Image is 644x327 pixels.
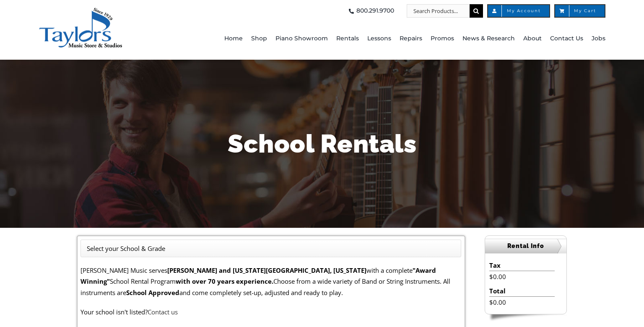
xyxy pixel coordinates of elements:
a: taylors-music-store-west-chester [39,6,122,15]
a: Repairs [400,18,422,60]
strong: School Approved [126,288,179,297]
span: My Cart [563,9,596,13]
span: Shop [251,32,267,45]
span: About [523,32,542,45]
span: Home [224,32,243,45]
span: Rentals [336,32,359,45]
nav: Main Menu [186,18,605,60]
span: Piano Showroom [275,32,328,45]
a: Contact Us [550,18,583,60]
li: Select your School & Grade [87,243,165,254]
span: Promos [431,32,454,45]
input: Search [470,4,483,18]
a: Contact us [148,308,178,316]
h2: Rental Info [485,239,566,253]
a: News & Research [462,18,515,60]
li: Total [489,285,554,297]
a: My Cart [554,4,605,18]
span: News & Research [462,32,515,45]
span: Lessons [367,32,391,45]
span: Contact Us [550,32,583,45]
span: 800.291.9700 [356,4,394,18]
a: Home [224,18,243,60]
li: $0.00 [489,297,554,308]
a: Lessons [367,18,391,60]
a: About [523,18,542,60]
img: sidebar-footer.png [485,314,567,322]
h1: School Rentals [77,126,567,161]
strong: with over 70 years experience. [176,277,273,285]
nav: Top Right [186,4,605,18]
a: 800.291.9700 [346,4,394,18]
span: Jobs [592,32,605,45]
span: Repairs [400,32,422,45]
a: Piano Showroom [275,18,328,60]
strong: [PERSON_NAME] and [US_STATE][GEOGRAPHIC_DATA], [US_STATE] [167,266,366,274]
span: My Account [496,9,541,13]
li: $0.00 [489,271,554,282]
a: Jobs [592,18,605,60]
a: My Account [487,4,550,18]
p: [PERSON_NAME] Music serves with a complete School Rental Program Choose from a wide variety of Ba... [80,265,461,298]
a: Promos [431,18,454,60]
li: Tax [489,260,554,271]
a: Shop [251,18,267,60]
input: Search Products... [407,4,470,18]
a: Rentals [336,18,359,60]
p: Your school isn't listed? [80,306,461,317]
